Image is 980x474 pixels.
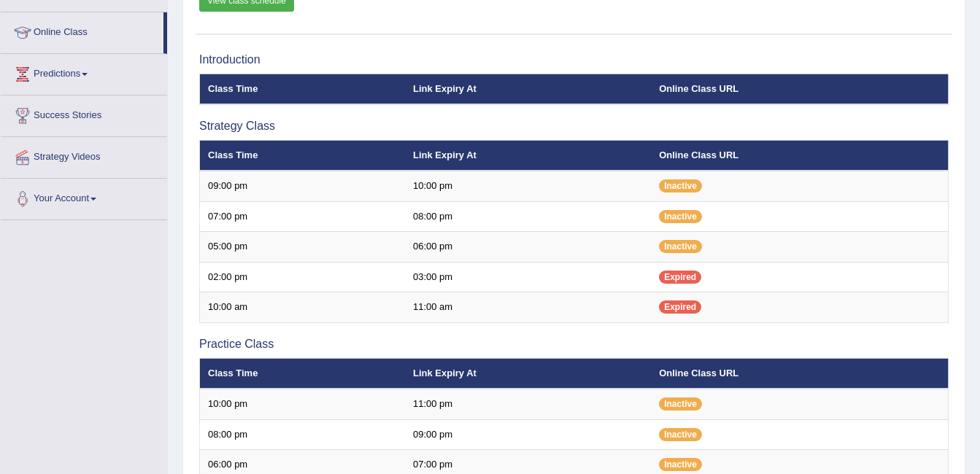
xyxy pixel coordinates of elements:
[405,201,651,232] td: 08:00 pm
[1,179,167,215] a: Your Account
[200,201,405,232] td: 07:00 pm
[199,53,949,66] h3: Introduction
[659,271,701,284] span: Expired
[1,54,167,90] a: Predictions
[405,292,651,323] td: 11:00 am
[659,300,701,314] span: Expired
[200,74,405,104] th: Class Time
[200,140,405,171] th: Class Time
[659,179,702,193] span: Inactive
[651,74,948,104] th: Online Class URL
[200,358,405,389] th: Class Time
[405,232,651,263] td: 06:00 pm
[200,232,405,263] td: 05:00 pm
[659,458,702,471] span: Inactive
[199,338,949,351] h3: Practice Class
[1,96,167,132] a: Success Stories
[200,262,405,292] td: 02:00 pm
[200,292,405,323] td: 10:00 am
[405,140,651,171] th: Link Expiry At
[659,210,702,223] span: Inactive
[405,389,651,419] td: 11:00 pm
[659,397,702,411] span: Inactive
[405,358,651,389] th: Link Expiry At
[405,419,651,450] td: 09:00 pm
[405,262,651,292] td: 03:00 pm
[659,240,702,253] span: Inactive
[1,12,163,49] a: Online Class
[1,137,167,174] a: Strategy Videos
[200,389,405,419] td: 10:00 pm
[659,428,702,441] span: Inactive
[199,120,949,133] h3: Strategy Class
[651,140,948,171] th: Online Class URL
[200,419,405,450] td: 08:00 pm
[405,171,651,201] td: 10:00 pm
[405,74,651,104] th: Link Expiry At
[200,171,405,201] td: 09:00 pm
[651,358,948,389] th: Online Class URL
